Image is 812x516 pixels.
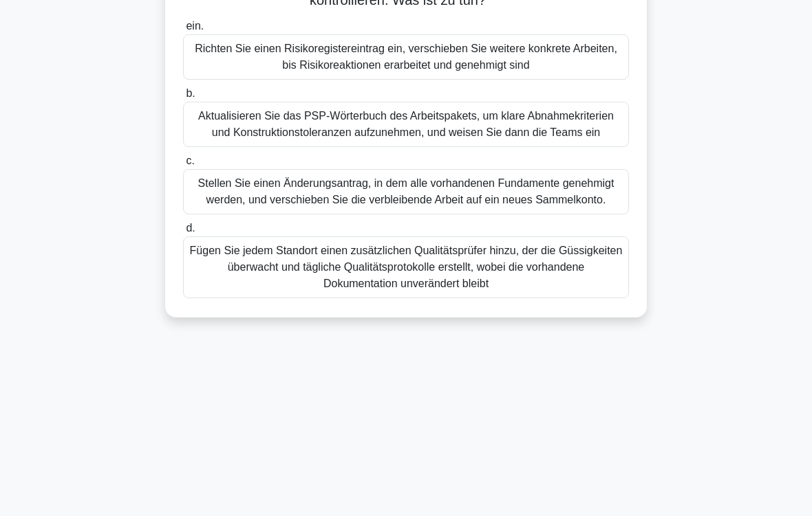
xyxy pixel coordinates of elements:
[183,236,629,298] div: Fügen Sie jedem Standort einen zusätzlichen Qualitätsprüfer hinzu, der die Güssigkeiten überwacht...
[186,87,195,99] span: b.
[186,222,195,234] span: d.
[183,34,629,80] div: Richten Sie einen Risikoregistereintrag ein, verschieben Sie weitere konkrete Arbeiten, bis Risik...
[183,102,629,147] div: Aktualisieren Sie das PSP-Wörterbuch des Arbeitspakets, um klare Abnahmekriterien und Konstruktio...
[183,169,629,214] div: Stellen Sie einen Änderungsantrag, in dem alle vorhandenen Fundamente genehmigt werden, und versc...
[186,155,194,166] span: c.
[186,20,204,32] span: ein.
